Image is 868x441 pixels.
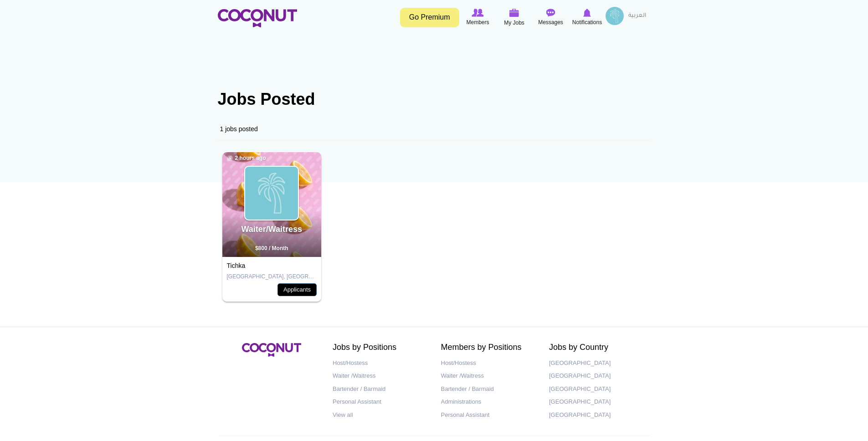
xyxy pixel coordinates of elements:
[227,154,266,162] span: 2 hours ago
[466,18,489,27] span: Members
[441,369,536,383] a: Waiter /Waitress
[333,383,427,396] a: Bartender / Barmaid
[333,357,427,370] a: Host/Hostess
[241,225,302,234] a: Waiter/Waitress
[218,90,651,108] h1: Jobs Posted
[549,409,644,422] a: [GEOGRAPHIC_DATA]
[546,9,555,17] img: Messages
[583,9,591,17] img: Notifications
[549,343,644,352] h2: Jobs by Country
[569,7,606,28] a: Notifications Notifications
[333,369,427,383] a: Waiter /Waitress
[549,395,644,409] a: [GEOGRAPHIC_DATA]
[218,118,651,141] div: 1 jobs posted
[441,357,536,370] a: Host/Hostess
[277,283,317,296] a: Applicants
[245,167,298,220] img: Tichka
[333,395,427,409] a: Personal Assistant
[242,343,301,357] img: Coconut
[400,8,459,27] a: Go Premium
[472,9,483,17] img: Browse Members
[333,409,427,422] a: View all
[496,7,533,28] a: My Jobs My Jobs
[572,18,602,27] span: Notifications
[333,343,427,352] h2: Jobs by Positions
[504,18,524,27] span: My Jobs
[549,383,644,396] a: [GEOGRAPHIC_DATA]
[227,262,246,269] a: Tichka
[441,395,536,409] a: Administrations
[624,7,651,25] a: العربية
[218,9,297,27] img: Home
[533,7,569,28] a: Messages Messages
[441,383,536,396] a: Bartender / Barmaid
[460,7,496,28] a: Browse Members Members
[549,357,644,370] a: [GEOGRAPHIC_DATA]
[441,343,536,352] h2: Members by Positions
[441,409,536,422] a: Personal Assistant
[509,9,519,17] img: My Jobs
[549,369,644,383] a: [GEOGRAPHIC_DATA]
[255,245,288,251] span: $800 / Month
[227,273,317,281] p: [GEOGRAPHIC_DATA], [GEOGRAPHIC_DATA]
[538,18,563,27] span: Messages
